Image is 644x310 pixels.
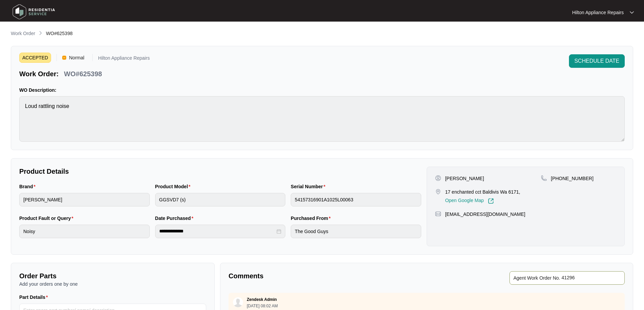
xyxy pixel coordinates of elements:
a: Open Google Map [445,198,494,204]
p: Work Order: [19,69,58,79]
input: Purchased From [291,225,421,238]
img: map-pin [435,189,441,195]
label: Part Details [19,294,51,301]
p: Zendesk Admin [247,297,277,302]
p: Comments [229,271,422,281]
label: Product Model [155,183,193,190]
span: SCHEDULE DATE [574,57,619,65]
label: Date Purchased [155,215,196,222]
p: Work Order [11,30,35,37]
span: ACCEPTED [19,53,51,63]
label: Product Fault or Query [19,215,76,222]
label: Serial Number [291,183,328,190]
img: user-pin [435,175,441,181]
p: 17 enchanted cct Baldivis Wa 6171, [445,189,520,195]
img: chevron-right [38,30,43,36]
p: WO#625398 [64,69,102,79]
p: Product Details [19,167,421,176]
label: Purchased From [291,215,333,222]
input: Product Fault or Query [19,225,150,238]
label: Brand [19,183,38,190]
p: Hilton Appliance Repairs [572,9,624,16]
span: Agent Work Order No. [514,274,560,282]
textarea: Loud rattling noise [19,96,625,142]
p: [DATE] 08:02 AM [247,304,278,308]
img: user.svg [233,297,243,307]
span: [PHONE_NUMBER] [551,176,594,181]
p: WO Description: [19,87,625,93]
span: Normal [66,53,87,63]
img: map-pin [435,211,441,217]
img: residentia service logo [10,2,57,22]
button: SCHEDULE DATE [569,54,625,68]
a: Work Order [9,30,37,37]
span: WO#625398 [46,31,73,36]
input: Date Purchased [159,228,276,235]
img: dropdown arrow [630,11,634,14]
img: Link-External [488,198,494,204]
input: Add Agent Work Order No. [562,274,621,282]
img: Vercel Logo [62,56,66,60]
p: Add your orders one by one [19,281,206,287]
p: [PERSON_NAME] [445,175,484,182]
img: map-pin [541,175,547,181]
input: Serial Number [291,193,421,206]
p: Hilton Appliance Repairs [98,56,150,63]
input: Brand [19,193,150,206]
p: Order Parts [19,271,206,281]
input: Product Model [155,193,286,206]
p: [EMAIL_ADDRESS][DOMAIN_NAME] [445,211,525,218]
